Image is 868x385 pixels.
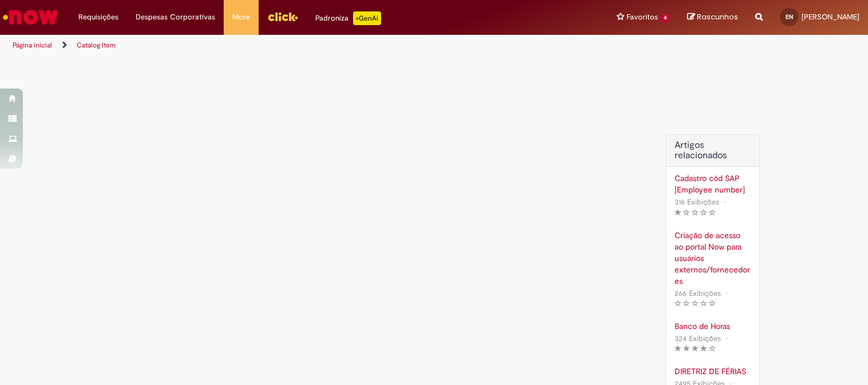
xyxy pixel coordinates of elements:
[267,8,298,25] img: click_logo_yellow_360x200.png
[13,41,52,50] a: Página inicial
[675,230,751,287] a: Criação de acesso ao portal Now para usuários externos/fornecedores
[722,194,728,210] span: •
[687,12,738,23] a: Rascunhos
[1,6,60,29] img: ServiceNow
[232,11,250,23] span: More
[675,197,719,207] span: 316 Exibições
[802,12,859,22] span: [PERSON_NAME]
[675,288,721,298] span: 266 Exibições
[697,11,738,22] span: Rascunhos
[77,41,116,50] a: Catalog Item
[675,366,751,377] a: DIRETRIZ DE FÉRIAS
[627,11,658,23] span: Favoritos
[723,331,730,346] span: •
[786,13,793,21] span: EN
[675,320,751,332] a: Banco de Horas
[723,286,730,301] span: •
[136,11,215,23] span: Despesas Corporativas
[9,35,570,56] ul: Trilhas de página
[315,11,381,25] div: Padroniza
[675,141,751,161] h3: Artigos relacionados
[353,11,381,25] p: +GenAi
[675,173,751,195] a: Cadastro cód SAP [Employee number]
[78,11,118,23] span: Requisições
[675,334,721,343] span: 324 Exibições
[660,13,670,23] span: 4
